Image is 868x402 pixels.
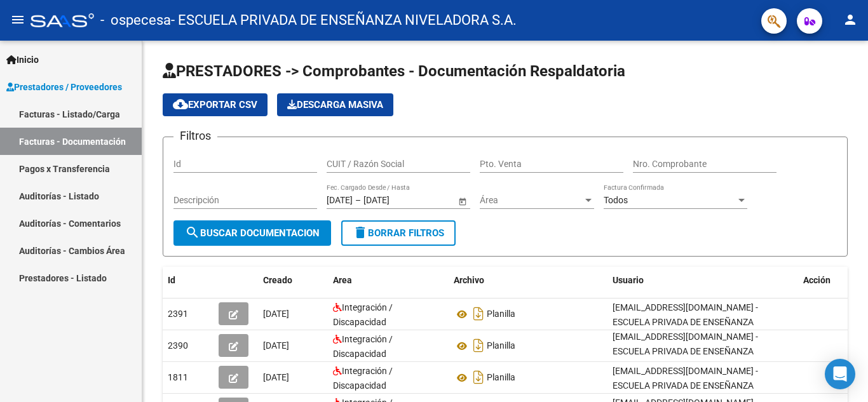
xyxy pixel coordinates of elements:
[168,372,188,382] span: 1811
[171,6,517,34] span: - ESCUELA PRIVADA DE ENSEÑANZA NIVELADORA S.A.
[258,267,328,294] datatable-header-cell: Creado
[613,332,758,371] span: [EMAIL_ADDRESS][DOMAIN_NAME] - ESCUELA PRIVADA DE ENSEÑANZA NIVELADORA S.A
[470,304,487,324] i: Descargar documento
[843,12,858,27] mat-icon: person
[449,267,607,294] datatable-header-cell: Archivo
[168,309,188,319] span: 2391
[604,195,628,205] span: Todos
[613,275,644,285] span: Usuario
[333,334,393,359] span: Integración / Discapacidad
[353,225,368,240] mat-icon: delete
[263,309,289,319] span: [DATE]
[798,267,862,294] datatable-header-cell: Acción
[480,195,583,206] span: Área
[607,267,798,294] datatable-header-cell: Usuario
[803,275,831,285] span: Acción
[454,275,484,285] span: Archivo
[363,195,426,206] input: Fecha fin
[185,225,200,240] mat-icon: search
[163,62,625,80] span: PRESTADORES -> Comprobantes - Documentación Respaldatoria
[263,372,289,382] span: [DATE]
[173,97,188,112] mat-icon: cloud_download
[173,99,257,111] span: Exportar CSV
[168,275,175,285] span: Id
[163,267,214,294] datatable-header-cell: Id
[277,93,393,116] app-download-masive: Descarga masiva de comprobantes (adjuntos)
[168,340,188,351] span: 2390
[263,340,289,351] span: [DATE]
[487,309,515,319] span: Planilla
[333,366,393,391] span: Integración / Discapacidad
[173,220,331,246] button: Buscar Documentacion
[328,267,449,294] datatable-header-cell: Area
[487,341,515,351] span: Planilla
[353,227,444,239] span: Borrar Filtros
[470,335,487,356] i: Descargar documento
[333,275,352,285] span: Area
[333,302,393,327] span: Integración / Discapacidad
[163,93,268,116] button: Exportar CSV
[355,195,361,206] span: –
[825,359,855,389] div: Open Intercom Messenger
[613,302,758,342] span: [EMAIL_ADDRESS][DOMAIN_NAME] - ESCUELA PRIVADA DE ENSEÑANZA NIVELADORA S.A
[277,93,393,116] button: Descarga Masiva
[487,373,515,383] span: Planilla
[100,6,171,34] span: - ospecesa
[6,80,122,94] span: Prestadores / Proveedores
[10,12,25,27] mat-icon: menu
[456,194,469,208] button: Open calendar
[327,195,353,206] input: Fecha inicio
[287,99,383,111] span: Descarga Masiva
[173,127,217,145] h3: Filtros
[6,53,39,67] span: Inicio
[341,220,456,246] button: Borrar Filtros
[185,227,320,239] span: Buscar Documentacion
[470,367,487,387] i: Descargar documento
[263,275,292,285] span: Creado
